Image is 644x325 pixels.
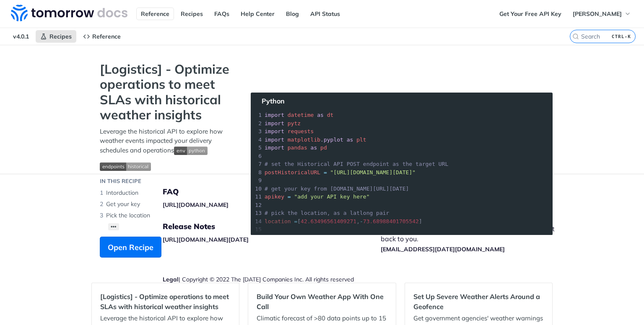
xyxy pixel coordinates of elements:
[100,187,234,199] li: Intorduction
[36,30,76,43] a: Recipes
[174,147,208,155] img: env
[8,30,34,43] span: v4.0.1
[100,162,151,171] img: endpoint
[108,223,119,230] button: •••
[163,275,381,284] div: | Copyright © 2022 The [DATE] Companies Inc. All rights reserved
[11,5,127,21] img: Tomorrow.io Weather API Docs
[92,33,121,40] span: Reference
[257,291,387,312] h2: Build Your Own Weather App With One Call
[100,237,161,258] button: Open Recipe
[100,199,234,210] li: Get your key
[78,30,125,43] a: Reference
[306,8,345,20] a: API Status
[49,33,72,40] span: Recipes
[100,127,234,155] p: Leverage the historical API to explore how weather events impacted your delivery schedules and op...
[176,8,208,20] a: Recipes
[210,8,234,20] a: FAQs
[100,177,141,186] div: IN THIS RECIPE
[610,32,633,41] kbd: CTRL-K
[100,62,234,123] strong: [Logistics] - Optimize operations to meet SLAs with historical weather insights
[236,8,279,20] a: Help Center
[100,291,231,312] h2: [Logistics] - Optimize operations to meet SLAs with historical weather insights
[108,242,153,253] span: Open Recipe
[100,161,234,171] span: Expand image
[174,146,208,154] span: Expand image
[568,8,636,20] button: [PERSON_NAME]
[136,8,174,20] a: Reference
[572,33,579,40] svg: Search
[100,210,234,221] li: Pick the location
[413,291,544,312] h2: Set Up Severe Weather Alerts Around a Geofence
[163,276,179,283] a: Legal
[573,10,622,18] span: [PERSON_NAME]
[495,8,566,20] a: Get Your Free API Key
[281,8,304,20] a: Blog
